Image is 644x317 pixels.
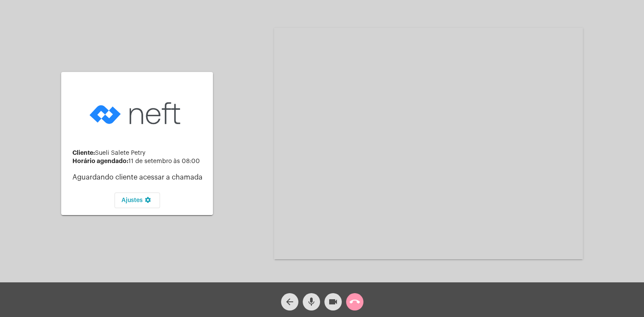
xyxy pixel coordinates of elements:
[72,173,206,181] p: Aguardando cliente acessar a chamada
[87,88,187,138] img: logo-neft-novo-2.png
[143,196,153,207] mat-icon: settings
[114,193,160,208] button: Ajustes
[284,297,295,307] mat-icon: arrow_back
[121,197,153,203] span: Ajustes
[72,150,95,156] strong: Cliente:
[72,158,128,164] strong: Horário agendado:
[72,158,206,165] div: 11 de setembro às 08:00
[72,150,206,157] div: Sueli Salete Petry
[306,297,317,307] mat-icon: mic
[328,297,338,307] mat-icon: videocam
[350,297,360,307] mat-icon: call_end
